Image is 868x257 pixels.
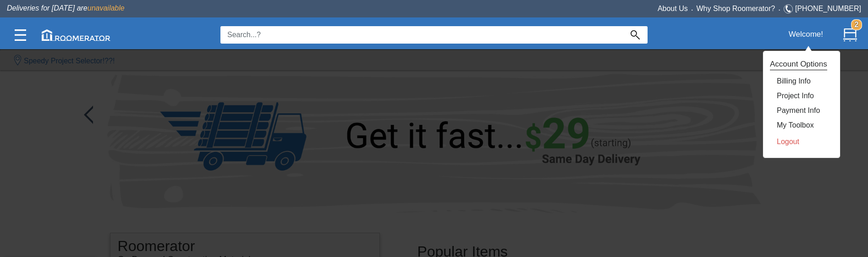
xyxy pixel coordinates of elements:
[220,26,623,44] input: Search...?
[770,60,827,70] a: Account Options
[795,5,861,12] a: [PHONE_NUMBER]
[15,29,26,41] img: Categories.svg
[7,4,125,12] span: Deliveries for [DATE] are
[777,106,820,114] a: Payment Info
[688,8,697,12] span: •
[658,5,688,12] a: About Us
[777,77,811,85] a: Billing Info
[88,4,125,12] span: unavailable
[851,19,862,30] strong: 2
[697,5,775,12] a: Why Shop Roomerator?
[631,30,640,39] img: Search_Icon.svg
[784,3,795,15] img: Telephone.svg
[775,8,784,12] span: •
[777,138,799,145] a: Logout
[777,121,814,129] a: My Toolbox
[777,92,814,100] a: Project Info
[843,28,857,42] img: Cart.svg
[42,29,110,41] img: roomerator-logo.svg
